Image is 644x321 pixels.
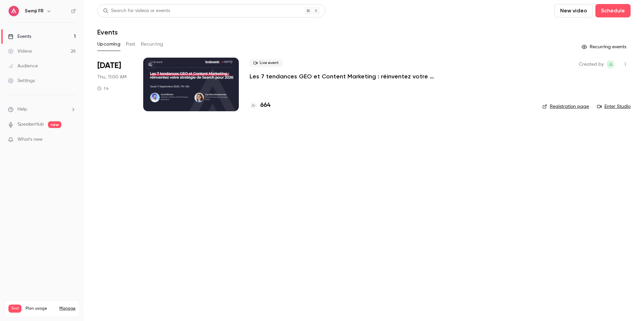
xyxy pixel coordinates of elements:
button: Recurring events [579,42,631,52]
button: Past [126,39,136,50]
span: Help [17,106,27,113]
a: 664 [250,101,270,110]
a: Enter Studio [597,103,631,110]
a: Manage [59,306,75,311]
h1: Events [97,28,118,36]
li: help-dropdown-opener [8,106,76,113]
span: What's new [17,136,43,143]
span: Live event [250,59,283,67]
span: Created by [579,60,604,68]
span: Jeanne Laboisse [606,60,614,68]
button: Recurring [141,39,163,50]
span: [DATE] [97,60,121,71]
span: Plan usage [25,306,55,311]
a: SpeakerHub [17,121,44,128]
div: 1 h [97,86,109,91]
span: new [48,121,61,128]
div: Settings [8,77,35,84]
div: Search for videos or events [103,7,170,14]
div: Events [8,33,31,40]
span: JL [608,60,613,68]
button: Schedule [595,4,631,17]
button: Upcoming [97,39,120,50]
div: Audience [8,63,38,69]
iframe: Noticeable Trigger [68,137,76,143]
div: Videos [8,48,32,55]
span: Trial [8,305,21,313]
h6: Semji FR [25,8,44,14]
a: Les 7 tendances GEO et Content Marketing : réinventez votre stratégie de Search pour 2026 [250,72,451,80]
a: Registration page [542,103,589,110]
button: New video [554,4,593,17]
img: Semji FR [8,6,19,16]
div: Sep 11 Thu, 11:00 AM (Europe/Paris) [97,58,132,111]
h4: 664 [260,101,270,110]
span: Thu, 11:00 AM [97,74,126,80]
